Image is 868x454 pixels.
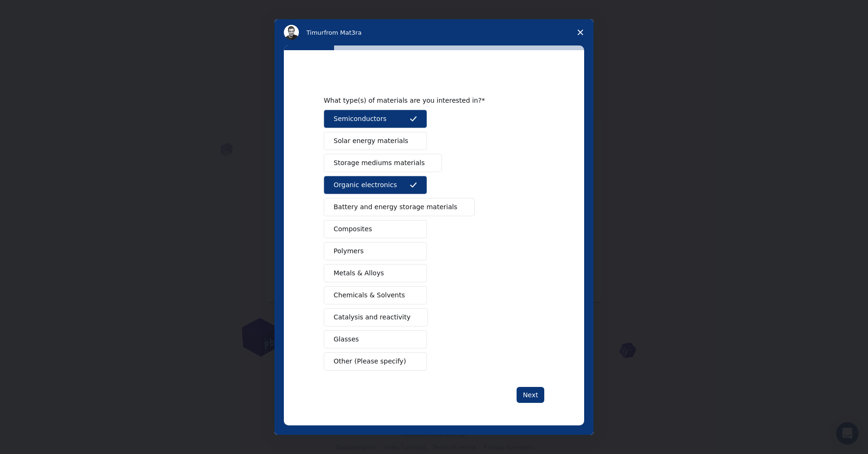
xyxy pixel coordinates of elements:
button: Organic electronics [324,176,427,194]
div: What type(s) of materials are you interested in? [324,96,530,105]
span: Storage mediums materials [334,158,425,168]
span: Metals & Alloys [334,268,384,278]
button: Battery and energy storage materials [324,198,475,216]
button: Semiconductors [324,110,427,128]
span: Polymers [334,246,364,256]
span: Solar energy materials [334,136,408,146]
span: Timur [306,29,324,36]
span: Glasses [334,334,359,344]
span: Other (Please specify) [334,356,406,366]
button: Catalysis and reactivity [324,308,428,326]
button: Glasses [324,330,427,348]
span: Soporte [19,7,51,15]
button: Metals & Alloys [324,264,427,282]
span: Semiconductors [334,114,387,124]
button: Polymers [324,242,427,260]
button: Composites [324,220,427,238]
button: Storage mediums materials [324,154,442,172]
span: Battery and energy storage materials [334,202,457,212]
span: Chemicals & Solvents [334,290,405,300]
img: Profile image for Timur [284,25,299,40]
span: Organic electronics [334,180,397,190]
span: Close survey [567,19,594,45]
button: Next [517,387,544,403]
button: Solar energy materials [324,132,427,150]
button: Other (Please specify) [324,352,427,371]
button: Chemicals & Solvents [324,286,427,304]
span: Catalysis and reactivity [334,312,411,322]
span: Composites [334,224,372,234]
span: from Mat3ra [324,29,361,36]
